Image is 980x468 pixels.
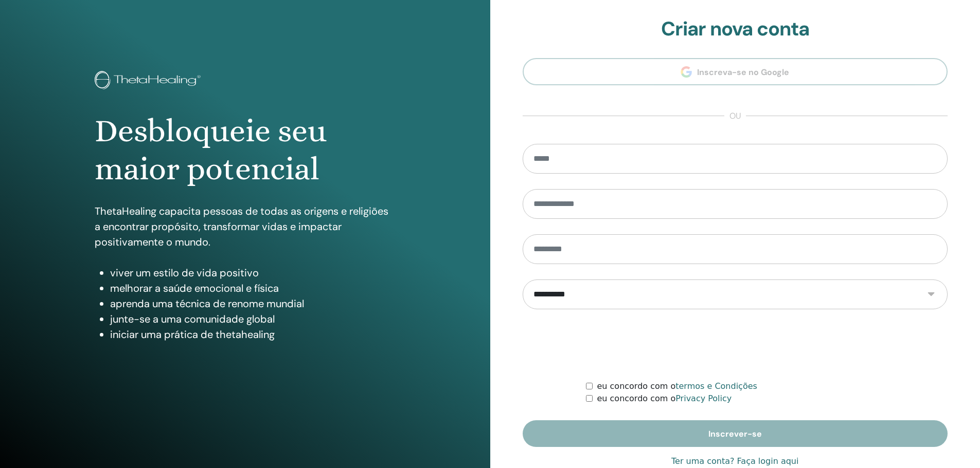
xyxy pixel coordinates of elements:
h1: Desbloqueie seu maior potencial [95,112,396,189]
span: ou [724,110,746,122]
label: eu concordo com o [597,380,757,392]
a: Ter uma conta? Faça login aqui [671,455,798,467]
label: eu concordo com o [597,392,732,405]
iframe: reCAPTCHA [657,325,813,365]
p: ThetaHealing capacita pessoas de todas as origens e religiões a encontrar propósito, transformar ... [95,203,396,250]
li: junte-se a uma comunidade global [110,311,396,327]
li: melhorar a saúde emocional e física [110,280,396,296]
li: aprenda uma técnica de renome mundial [110,296,396,311]
a: termos e Condições [675,381,757,391]
li: iniciar uma prática de thetahealing [110,327,396,342]
a: Privacy Policy [675,394,732,403]
h2: Criar nova conta [523,17,948,41]
li: viver um estilo de vida positivo [110,265,396,280]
